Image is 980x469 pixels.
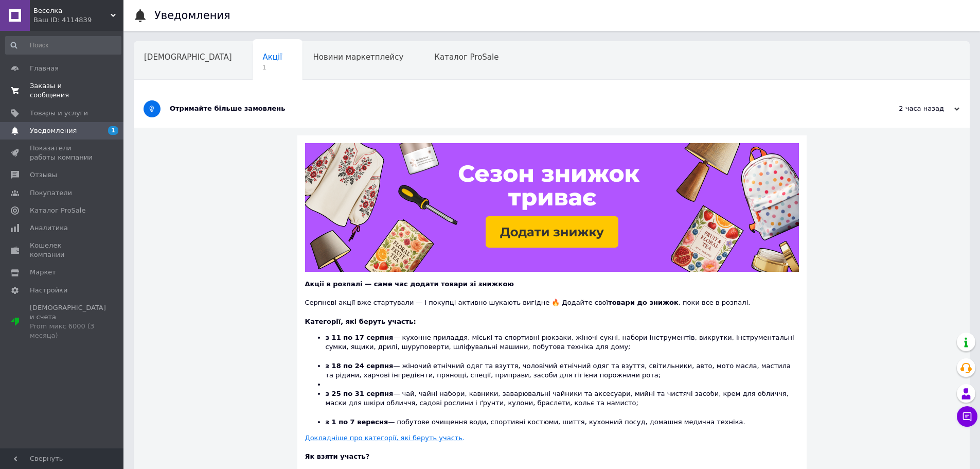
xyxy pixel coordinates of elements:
b: Акції в розпалі — саме час додати товари зі знижкою [305,280,514,288]
span: Покупатели [30,188,72,198]
input: Поиск [5,36,121,55]
li: — побутове очищення води, спортивні костюми, шиття, кухонний посуд, домашня медична техніка. [326,418,799,427]
span: [DEMOGRAPHIC_DATA] и счета [30,303,106,341]
span: 1 [108,126,118,135]
div: Prom микс 6000 (3 месяца) [30,322,106,340]
span: Веселка [33,6,111,15]
button: Чат с покупателем [957,406,977,427]
span: Кошелек компании [30,241,95,259]
li: — жіночий етнічний одяг та взуття, чоловічий етнічний одяг та взуття, світильники, авто, мото мас... [326,361,799,380]
b: Як взяти участь? [305,453,370,460]
span: Новини маркетплейсу [313,53,403,62]
b: з 1 по 7 вересня [326,418,388,426]
a: Докладніше про категорії, які беруть участь. [305,434,465,442]
span: 1 [263,64,282,72]
div: 2 часа назад [857,104,959,113]
span: Маркет [30,268,56,277]
b: з 11 по 17 серпня [326,334,394,341]
li: — кухонне приладдя, міські та спортивні рюкзаки, жіночі сукні, набори інструментів, викрутки, інс... [326,333,799,361]
div: Отримайте більше замовлень [170,104,857,113]
span: [DEMOGRAPHIC_DATA] [144,53,232,62]
span: Отзывы [30,170,57,180]
b: Категорії, які беруть участь: [305,318,416,325]
span: Каталог ProSale [434,53,498,62]
span: Настройки [30,286,67,295]
div: Ваш ID: 4114839 [33,15,123,25]
span: Заказы и сообщения [30,81,95,100]
span: Товары и услуги [30,109,88,118]
span: Уведомления [30,126,77,135]
b: товари до знижок [608,299,679,306]
span: Акції [263,53,282,62]
b: з 25 по 31 серпня [326,390,394,397]
li: — чай, чайні набори, кавники, заварювальні чайники та аксесуари, мийні та чистячі засоби, крем дл... [326,389,799,418]
span: Каталог ProSale [30,206,85,215]
span: Главная [30,64,59,73]
div: Серпневі акції вже стартували — і покупці активно шукають вигідне 🔥 Додайте свої , поки все в роз... [305,289,799,307]
span: Показатели работы компании [30,144,95,162]
b: з 18 по 24 серпня [326,362,394,370]
span: Аналитика [30,223,68,233]
u: Докладніше про категорії, які беруть участь [305,434,463,442]
h1: Уведомления [154,9,230,22]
